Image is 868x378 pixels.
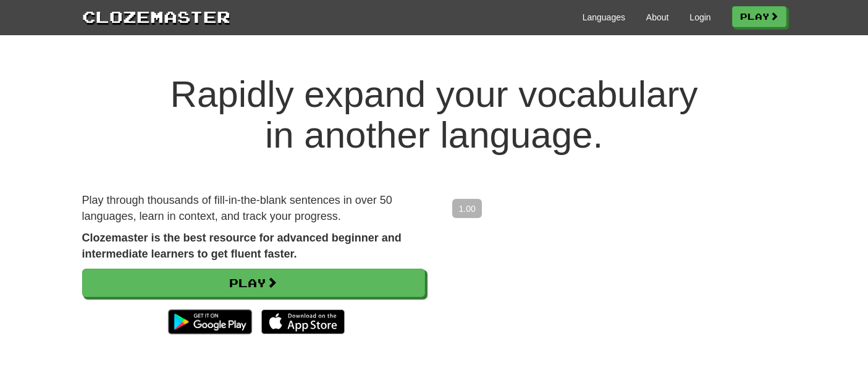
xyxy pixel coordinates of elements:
img: Get it on Google Play [162,303,258,340]
a: Login [689,11,710,23]
a: Languages [583,11,625,23]
p: Play through thousands of fill-in-the-blank sentences in over 50 languages, learn in context, and... [82,193,425,224]
img: Download_on_the_App_Store_Badge_US-UK_135x40-25178aeef6eb6b83b96f5f2d004eda3bffbb37122de64afbaef7... [261,309,345,334]
a: About [646,11,669,23]
a: Play [82,269,425,297]
a: Play [732,6,786,27]
strong: Clozemaster is the best resource for advanced beginner and intermediate learners to get fluent fa... [82,232,402,260]
a: Clozemaster [82,5,230,28]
